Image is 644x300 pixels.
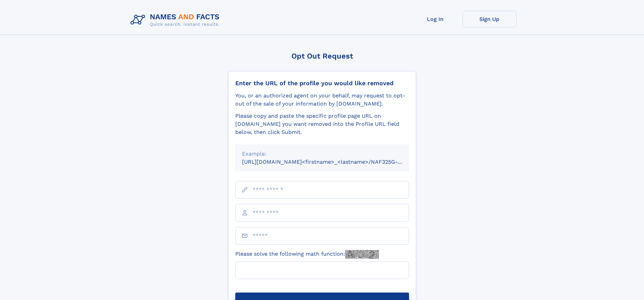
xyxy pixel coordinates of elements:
[128,11,225,29] img: Logo Names and Facts
[462,11,517,27] a: Sign Up
[235,79,409,87] div: Enter the URL of the profile you would like removed
[235,92,409,108] div: You, or an authorized agent on your behalf, may request to opt-out of the sale of your informatio...
[235,250,379,259] label: Please solve the following math function:
[408,11,462,27] a: Log In
[242,150,402,158] div: Example:
[235,112,409,136] div: Please copy and paste the specific profile page URL on [DOMAIN_NAME] you want removed into the Pr...
[228,52,416,60] div: Opt Out Request
[242,159,422,165] small: [URL][DOMAIN_NAME]<firstname>_<lastname>/NAF325G-xxxxxxxx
